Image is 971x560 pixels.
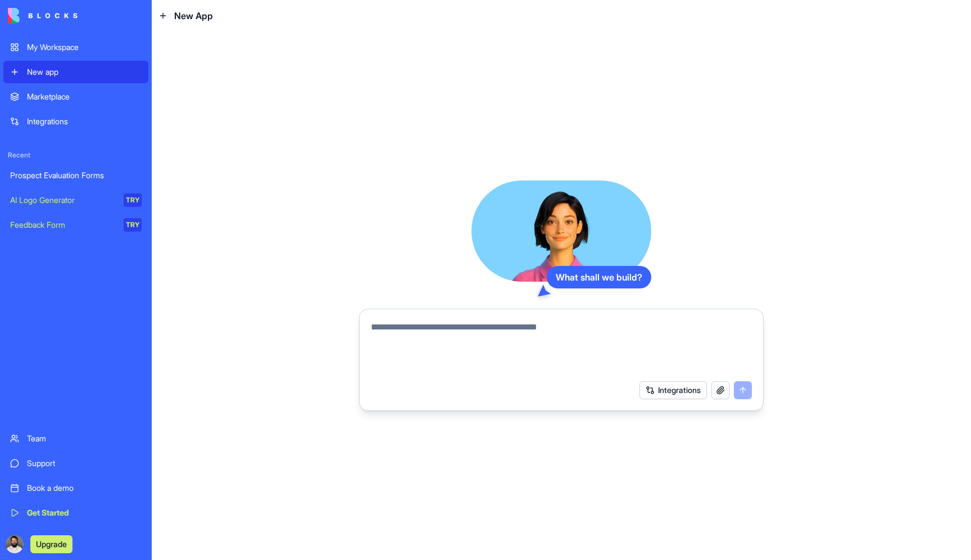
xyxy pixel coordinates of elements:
a: Prospect Evaluation Forms [3,164,148,187]
div: New app [27,66,142,78]
div: Get Started [27,507,142,518]
div: My Workspace [27,42,142,53]
div: TRY [124,193,142,207]
div: Support [27,458,142,469]
a: Book a demo [3,477,148,499]
div: Book a demo [27,482,142,494]
div: What shall we build? [547,266,651,288]
a: Marketplace [3,85,148,108]
a: Upgrade [30,538,72,549]
a: Get Started [3,502,148,524]
a: AI Logo GeneratorTRY [3,189,148,211]
button: Integrations [639,381,707,399]
img: ACg8ocLskjvUhBDgxtSFCRx4ztb74ewwa1VrVEuDBD_Ho1mrTsQB-QE=s96-c [6,535,24,553]
div: Marketplace [27,91,142,102]
div: Feedback Form [10,219,116,231]
img: logo [8,8,78,24]
a: Feedback FormTRY [3,214,148,236]
a: My Workspace [3,36,148,58]
a: Integrations [3,110,148,133]
span: Recent [3,151,148,160]
a: Team [3,427,148,450]
div: Prospect Evaluation Forms [10,170,142,181]
div: Integrations [27,116,142,127]
div: TRY [124,218,142,232]
div: Team [27,433,142,444]
a: Support [3,452,148,475]
div: AI Logo Generator [10,195,116,206]
span: New App [174,9,213,22]
button: Upgrade [30,535,72,553]
a: New app [3,61,148,83]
